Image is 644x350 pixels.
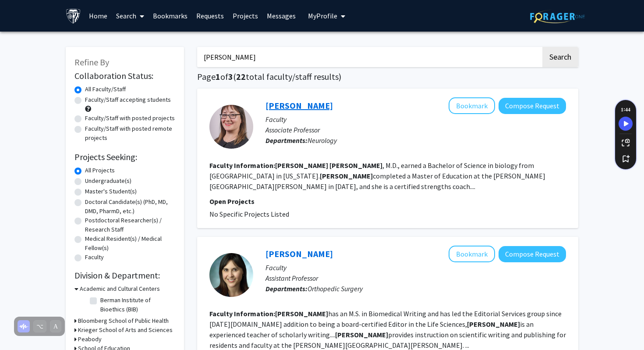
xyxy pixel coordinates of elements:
[499,98,566,114] button: Compose Request to Rachel Salas
[74,71,175,81] h2: Collaboration Status:
[467,320,520,329] b: [PERSON_NAME]
[449,246,495,262] button: Add Rachel Walden to Bookmarks
[149,0,192,31] a: Bookmarks
[530,10,585,23] img: ForagerOne Logo
[228,71,233,82] span: 3
[74,57,109,68] span: Refine By
[74,152,175,162] h2: Projects Seeking:
[209,309,275,318] b: Faculty Information:
[197,71,578,82] h1: Page of ( total faculty/staff results)
[228,0,262,31] a: Projects
[85,114,175,123] label: Faculty/Staff with posted projects
[66,8,81,24] img: Johns Hopkins University Logo
[85,187,137,196] label: Master's Student(s)
[85,0,112,31] a: Home
[275,161,328,170] b: [PERSON_NAME]
[78,335,102,344] h3: Peabody
[197,47,541,67] input: Search Keywords
[209,161,275,170] b: Faculty Information:
[329,161,382,170] b: [PERSON_NAME]
[85,176,131,186] label: Undergraduate(s)
[216,71,220,82] span: 1
[262,0,300,31] a: Messages
[209,309,566,350] fg-read-more: has an M.S. in Biomedical Writing and has led the Editorial Services group since [DATE][DOMAIN_NA...
[74,270,175,281] h2: Division & Department:
[308,11,337,20] span: My Profile
[80,284,160,293] h3: Academic and Cultural Centers
[209,210,289,218] span: No Specific Projects Listed
[308,136,337,145] span: Neurology
[335,330,388,339] b: [PERSON_NAME]
[85,197,175,216] label: Doctoral Candidate(s) (PhD, MD, DMD, PharmD, etc.)
[85,234,175,253] label: Medical Resident(s) / Medical Fellow(s)
[7,311,37,343] iframe: Chat
[265,248,333,259] a: [PERSON_NAME]
[265,125,566,135] p: Associate Professor
[449,97,495,114] button: Add Rachel Salas to Bookmarks
[499,246,566,262] button: Compose Request to Rachel Walden
[275,309,328,318] b: [PERSON_NAME]
[78,316,169,325] h3: Bloomberg School of Public Health
[265,284,308,293] b: Departments:
[236,71,246,82] span: 22
[85,124,175,143] label: Faculty/Staff with posted remote projects
[112,0,149,31] a: Search
[265,262,566,273] p: Faculty
[85,95,171,104] label: Faculty/Staff accepting students
[78,325,173,335] h3: Krieger School of Arts and Sciences
[265,273,566,283] p: Assistant Professor
[85,216,175,234] label: Postdoctoral Researcher(s) / Research Staff
[209,196,566,207] p: Open Projects
[85,85,126,94] label: All Faculty/Staff
[265,114,566,125] p: Faculty
[320,171,373,180] b: [PERSON_NAME]
[265,100,333,111] a: [PERSON_NAME]
[85,253,104,262] label: Faculty
[192,0,228,31] a: Requests
[85,166,115,175] label: All Projects
[265,136,308,145] b: Departments:
[542,47,578,67] button: Search
[308,284,363,293] span: Orthopedic Surgery
[100,296,173,314] label: Berman Institute of Bioethics (BIB)
[209,161,545,191] fg-read-more: , M.D., earned a Bachelor of Science in biology from [GEOGRAPHIC_DATA] in [US_STATE]. completed a...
